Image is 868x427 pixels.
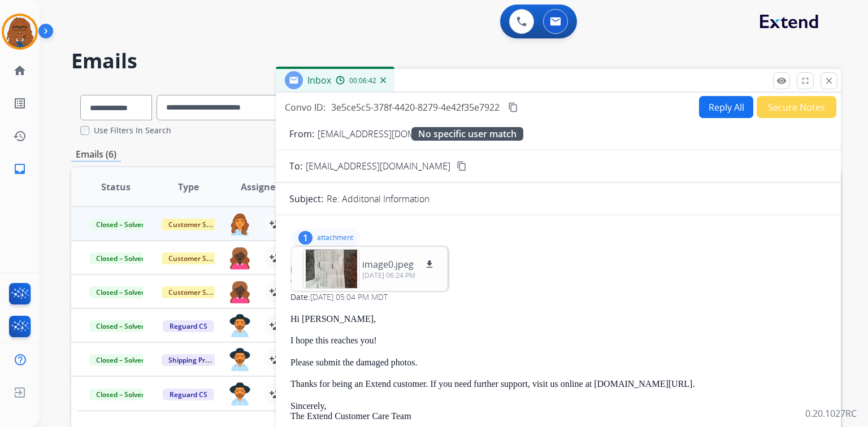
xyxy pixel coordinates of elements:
[290,358,826,368] p: Please submit the damaged photos.
[290,335,826,346] p: I hope this reaches you!
[290,314,826,324] p: Hi [PERSON_NAME],
[285,101,325,114] p: Convo ID:
[290,379,826,389] p: Thanks for being an Extend customer. If you need further support, visit us online at [DOMAIN_NAME...
[757,96,836,118] button: Secure Notes
[162,219,235,230] span: Customer Support
[229,246,251,269] img: agent-avatar
[71,147,121,162] p: Emails (6)
[89,320,152,332] span: Closed – Solved
[13,64,27,77] mat-icon: home
[71,50,841,72] h2: Emails
[298,231,313,245] div: 1
[269,217,283,230] mat-icon: person_add
[508,102,518,112] mat-icon: content_copy
[310,291,388,302] span: [DATE] 05:04 PM MDT
[94,125,171,136] label: Use Filters In Search
[229,348,251,371] img: agent-avatar
[800,76,810,86] mat-icon: fullscreen
[229,212,251,236] img: agent-avatar
[290,291,826,303] div: Date:
[307,74,331,86] span: Inbox
[89,389,152,400] span: Closed – Solved
[269,352,283,366] mat-icon: person_add
[162,286,235,298] span: Customer Support
[229,280,251,303] img: agent-avatar
[13,97,27,110] mat-icon: list_alt
[776,76,787,86] mat-icon: remove_red_eye
[457,161,467,171] mat-icon: content_copy
[699,96,753,118] button: Reply All
[331,101,500,114] span: 3e5ce5c5-378f-4420-8279-4e42f35e7922
[318,127,462,141] p: [EMAIL_ADDRESS][DOMAIN_NAME]
[824,76,834,86] mat-icon: close
[163,320,214,332] span: Reguard CS
[89,219,152,230] span: Closed – Solved
[424,259,435,269] mat-icon: download
[362,258,414,271] p: image0.jpeg
[306,159,450,173] span: [EMAIL_ADDRESS][DOMAIN_NAME]
[241,180,280,194] span: Assignee
[290,278,826,289] div: To:
[805,407,857,420] p: 0.20.1027RC
[89,354,152,366] span: Closed – Solved
[101,180,131,194] span: Status
[229,382,251,406] img: agent-avatar
[289,192,323,206] p: Subject:
[289,127,314,141] p: From:
[362,271,436,280] p: [DATE] 06:24 PM
[411,127,523,141] span: No specific user match
[290,264,826,276] div: From:
[163,389,214,400] span: Reguard CS
[13,162,27,176] mat-icon: inbox
[162,354,239,366] span: Shipping Protection
[317,233,353,242] p: attachment
[269,251,283,264] mat-icon: person_add
[229,314,251,337] img: agent-avatar
[269,285,283,298] mat-icon: person_add
[162,252,235,264] span: Customer Support
[13,129,27,143] mat-icon: history
[4,16,36,47] img: avatar
[289,159,302,173] p: To:
[290,401,826,422] p: Sincerely, The Extend Customer Care Team
[349,76,376,85] span: 00:06:42
[89,252,152,264] span: Closed – Solved
[327,192,429,206] p: Re: Additonal Information
[89,286,152,298] span: Closed – Solved
[269,387,283,400] mat-icon: person_add
[269,319,283,332] mat-icon: person_add
[178,180,199,194] span: Type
